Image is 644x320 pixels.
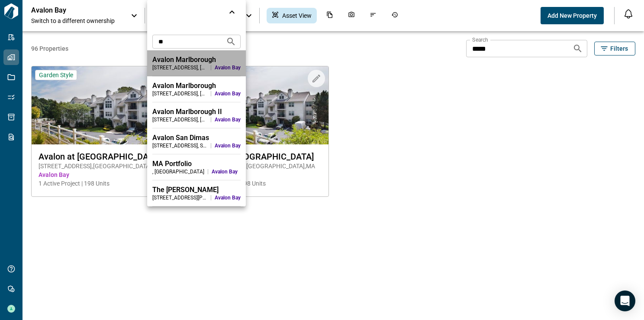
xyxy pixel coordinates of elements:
span: Avalon Bay [212,168,241,175]
div: [STREET_ADDRESS] , [GEOGRAPHIC_DATA] , [GEOGRAPHIC_DATA] [152,90,207,97]
div: Avalon Marlborough [152,56,241,64]
span: Avalon Bay [215,90,241,97]
div: [STREET_ADDRESS] , [GEOGRAPHIC_DATA] , [GEOGRAPHIC_DATA] [152,64,207,71]
div: Avalon San Dimas [152,134,241,142]
div: , [GEOGRAPHIC_DATA] [152,168,204,175]
button: Search projects [222,33,240,50]
div: [STREET_ADDRESS] , San Dimas , [GEOGRAPHIC_DATA] [152,142,207,149]
div: Open Intercom Messenger [615,291,635,311]
span: Avalon Bay [215,194,241,201]
span: Avalon Bay [215,142,241,149]
div: The [PERSON_NAME] [152,186,241,194]
div: [STREET_ADDRESS] , [GEOGRAPHIC_DATA] , [GEOGRAPHIC_DATA] [152,116,207,123]
div: Avalon Marlborough II [152,108,241,116]
div: MA Portfolio [152,160,241,168]
div: Avalon Marlborough [152,82,241,90]
span: Avalon Bay [215,116,241,123]
div: [STREET_ADDRESS][PERSON_NAME] , [GEOGRAPHIC_DATA] , [GEOGRAPHIC_DATA] [152,194,207,201]
span: Avalon Bay [215,64,241,71]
